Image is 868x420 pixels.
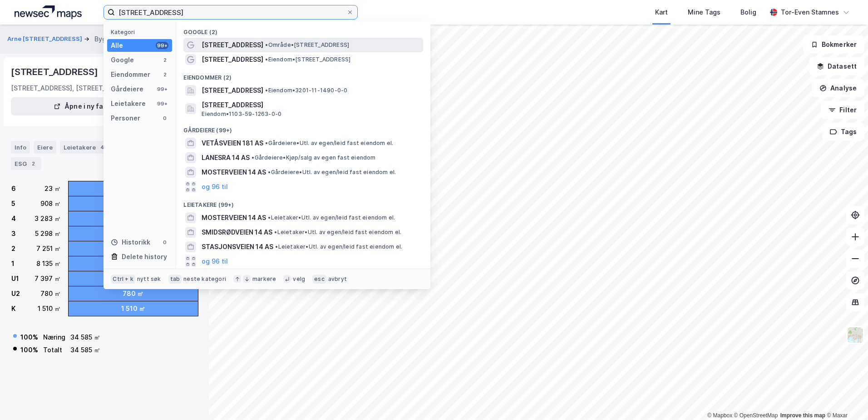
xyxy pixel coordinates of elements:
div: 4 [98,143,107,152]
div: 5 [11,198,15,209]
span: Gårdeiere • Kjøp/salg av egen fast eiendom [252,154,375,161]
div: 34 585 ㎡ [70,345,100,355]
iframe: Chat Widget [823,376,868,420]
div: Leietakere [60,141,110,154]
a: OpenStreetMap [734,412,778,419]
div: 7 251 ㎡ [36,243,61,254]
div: Totalt [43,345,65,355]
span: VETÅSVEIEN 181 AS [202,138,263,149]
div: Kategori [111,29,172,35]
div: Personer [111,113,140,124]
div: velg [293,275,305,283]
img: logo.a4113a55bc3d86da70a041830d287a7e.svg [15,5,82,19]
span: • [268,214,271,221]
input: Søk på adresse, matrikkel, gårdeiere, leietakere eller personer [115,5,346,19]
span: Område • [STREET_ADDRESS] [265,41,349,49]
div: Kontrollprogram for chat [823,376,868,420]
div: 908 ㎡ [40,198,61,209]
div: 8 135 ㎡ [36,258,61,269]
span: • [268,169,271,175]
div: 1 510 ㎡ [38,303,61,314]
div: Eiendommer [111,69,150,80]
div: [STREET_ADDRESS], [STREET_ADDRESS] [11,83,137,94]
div: Google [111,55,134,65]
div: Eiendommer (2) [176,67,430,83]
button: og 96 til [202,181,228,192]
div: Leietakere (99+) [176,194,430,210]
span: • [252,154,254,161]
span: • [275,243,278,250]
div: 99+ [156,42,168,49]
span: • [274,229,277,235]
div: Bolig [740,7,756,18]
div: 5 298 ㎡ [35,228,61,239]
div: 34 585 ㎡ [70,332,100,343]
div: Ctrl + k [111,275,135,284]
div: 3 [11,228,16,239]
span: Leietaker • Utl. av egen/leid fast eiendom el. [268,214,395,221]
span: MOSTERVEIEN 14 AS [202,167,266,178]
span: MOSTERVEIEN 14 AS [202,212,266,223]
div: Mine Tags [688,7,720,18]
span: [STREET_ADDRESS] [202,40,263,50]
a: Mapbox [707,412,732,419]
div: Gårdeiere (99+) [176,120,430,136]
span: Gårdeiere • Utl. av egen/leid fast eiendom el. [268,169,396,176]
div: 3 283 ㎡ [35,213,61,224]
div: Delete history [122,251,167,262]
span: [STREET_ADDRESS] [202,100,419,110]
div: 0 [161,239,168,246]
span: Eiendom • 1103-59-1263-0-0 [202,110,281,118]
div: Google (2) [176,21,430,38]
span: • [265,87,268,94]
div: tab [168,275,182,284]
div: U2 [11,288,20,299]
button: Bokmerker [803,35,864,54]
div: Næring [43,332,65,343]
div: 1 [11,258,15,269]
button: Datasett [809,57,864,75]
div: 6 [11,183,16,194]
div: 780 ㎡ [40,288,61,299]
div: neste kategori [183,275,226,283]
div: 4 [11,213,16,224]
span: STASJONSVEIEN 14 AS [202,241,273,252]
span: Eiendom • 3201-11-1490-0-0 [265,87,347,94]
div: Eiere [34,141,56,154]
img: Z [847,326,864,344]
div: 99+ [156,85,168,93]
span: • [265,140,268,146]
span: • [265,41,268,48]
div: 7 397 ㎡ [35,273,61,284]
span: Eiendom • [STREET_ADDRESS] [265,56,350,63]
div: 99+ [156,100,168,107]
button: Analyse [812,79,864,97]
span: SMIDSRØDVEIEN 14 AS [202,227,272,238]
div: Kart [655,7,668,18]
div: markere [252,275,276,283]
button: Åpne i ny fane [11,97,154,115]
div: 23 ㎡ [44,183,61,194]
button: Arne [STREET_ADDRESS] [7,35,84,44]
div: K [11,303,15,314]
div: 2 [161,56,168,64]
div: 1 510 ㎡ [121,303,145,314]
div: Tor-Even Stamnes [781,7,839,18]
div: 780 ㎡ [123,288,143,299]
span: LANESRA 14 AS [202,152,250,163]
div: Bygning [94,34,119,45]
span: Gårdeiere • Utl. av egen/leid fast eiendom el. [265,140,393,147]
div: Alle [111,40,123,51]
button: og 96 til [202,256,228,267]
span: Leietaker • Utl. av egen/leid fast eiendom el. [275,243,402,250]
button: Filter [821,101,864,119]
div: 0 [161,115,168,122]
span: [STREET_ADDRESS] [202,54,263,65]
div: 2 [29,159,38,168]
div: Leietakere [111,98,146,109]
div: U1 [11,273,19,284]
div: 100 % [20,345,38,355]
a: Improve this map [780,412,825,419]
div: 2 [11,243,15,254]
div: Info [11,141,30,154]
